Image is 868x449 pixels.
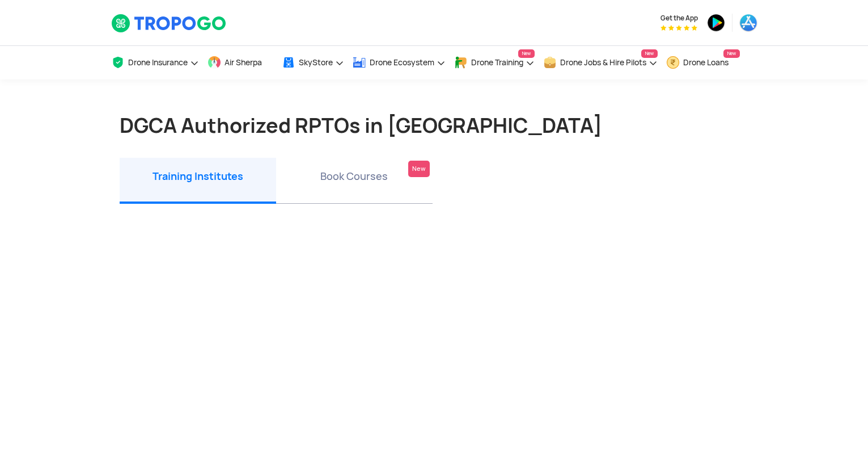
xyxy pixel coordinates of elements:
span: Drone Training [471,58,523,67]
span: Drone Ecosystem [370,58,434,67]
span: SkyStore [299,58,333,67]
a: Drone Jobs & Hire PilotsNew [543,46,658,79]
img: TropoGo Logo [111,14,227,33]
span: New [723,49,740,58]
a: Drone Insurance [111,46,199,79]
img: App Raking [660,25,697,31]
span: New [518,49,535,58]
span: Drone Jobs & Hire Pilots [560,58,646,67]
img: ic_playstore.png [707,14,725,32]
li: Book Courses [276,158,433,204]
img: ic_appstore.png [739,14,757,32]
h1: DGCA Authorized RPTOs in [GEOGRAPHIC_DATA] [120,114,749,137]
div: New [408,161,430,177]
span: Get the App [660,14,698,23]
a: SkyStore [282,46,344,79]
span: Air Sherpa [225,58,262,67]
li: Training Institutes [120,158,276,204]
span: Drone Insurance [128,58,188,67]
a: Air Sherpa [208,46,273,79]
a: Drone LoansNew [666,46,740,79]
a: Drone TrainingNew [454,46,535,79]
a: Drone Ecosystem [353,46,446,79]
span: New [641,49,658,58]
span: Drone Loans [683,58,729,67]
